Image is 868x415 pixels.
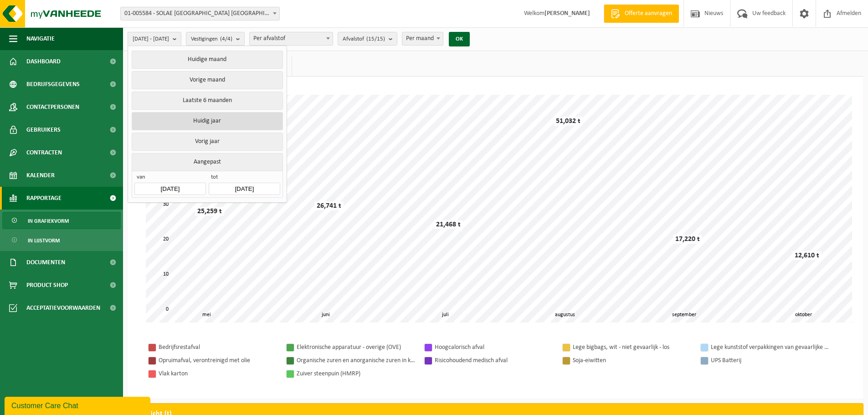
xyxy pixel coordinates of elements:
span: In grafiekvorm [28,212,69,230]
span: Per afvalstof [249,32,333,46]
span: 01-005584 - SOLAE BELGIUM NV - IEPER [120,7,280,20]
button: Aangepast [132,153,282,171]
button: Vorige maand [132,71,282,89]
button: Afvalstof(15/15) [338,32,397,46]
span: Kalender [26,164,55,187]
span: Per maand [402,32,443,45]
div: Elektronische apparatuur - overige (OVE) [297,342,415,353]
span: Bedrijfsgegevens [26,73,80,96]
span: Product Shop [26,274,68,297]
button: Laatste 6 maanden [132,92,282,110]
button: Vestigingen(4/4) [186,32,245,46]
span: Vestigingen [191,32,232,46]
div: 51,032 t [554,117,583,126]
span: Documenten [26,251,65,274]
div: Bedrijfsrestafval [159,342,277,353]
span: Afvalstof [343,32,385,46]
span: 01-005584 - SOLAE BELGIUM NV - IEPER [121,7,279,20]
div: 26,741 t [314,201,344,210]
div: Organische zuren en anorganische zuren in kleinverpakking [297,355,415,366]
count: (15/15) [366,36,385,42]
div: Lege kunststof verpakkingen van gevaarlijke stoffen [711,342,829,353]
span: Dashboard [26,50,61,73]
a: In grafiekvorm [2,212,121,229]
button: [DATE] - [DATE] [128,32,181,46]
div: 25,259 t [195,207,224,216]
button: Huidige maand [132,51,282,69]
span: Contracten [26,141,62,164]
div: 17,220 t [673,235,702,244]
span: tot [209,174,280,183]
span: Rapportage [26,187,62,210]
span: Navigatie [26,27,55,50]
span: In lijstvorm [28,232,60,249]
div: Vlak karton [159,368,277,379]
div: 21,468 t [434,220,463,229]
div: Soja-eiwitten [573,355,691,366]
count: (4/4) [220,36,232,42]
iframe: chat widget [5,395,152,415]
div: Opruimafval, verontreinigd met olie [159,355,277,366]
a: In lijstvorm [2,231,121,249]
span: Offerte aanvragen [622,9,674,18]
span: [DATE] - [DATE] [133,32,169,46]
span: Gebruikers [26,118,61,141]
button: OK [449,32,470,46]
span: Acceptatievoorwaarden [26,297,100,319]
span: Per maand [402,32,443,46]
span: Contactpersonen [26,96,79,118]
strong: [PERSON_NAME] [544,10,590,17]
div: Lege bigbags, wit - niet gevaarlijk - los [573,342,691,353]
div: 12,610 t [792,251,822,260]
button: Vorig jaar [132,133,282,151]
div: Zuiver steenpuin (HMRP) [297,368,415,379]
button: Huidig jaar [132,112,282,130]
a: Offerte aanvragen [604,5,679,23]
div: Hoogcalorisch afval [435,342,553,353]
div: UPS Batterij [711,355,829,366]
span: van [134,174,205,183]
div: Risicohoudend medisch afval [435,355,553,366]
span: Per afvalstof [250,32,333,45]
